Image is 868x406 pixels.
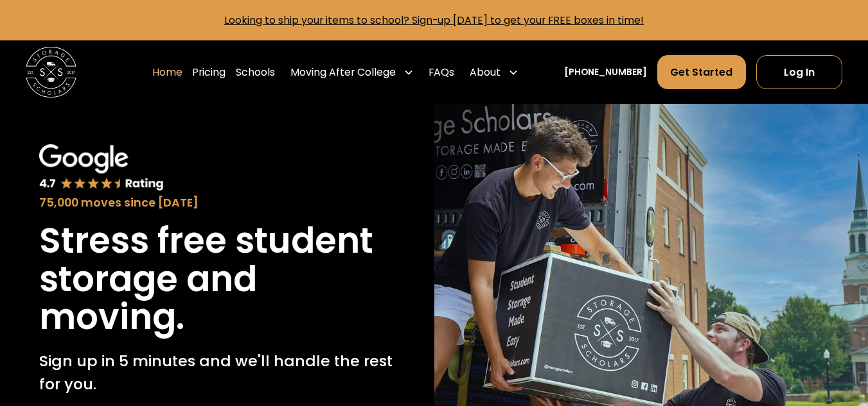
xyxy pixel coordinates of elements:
div: 75,000 moves since [DATE] [39,194,395,212]
h1: Stress free student storage and moving. [39,222,395,337]
a: Looking to ship your items to school? Sign-up [DATE] to get your FREE boxes in time! [224,13,644,28]
a: Get Started [657,55,747,89]
img: Google 4.7 star rating [39,144,164,192]
a: [PHONE_NUMBER] [564,65,647,79]
a: Schools [236,55,275,90]
img: Storage Scholars main logo [26,47,76,97]
div: Moving After College [290,65,396,80]
div: About [470,65,500,80]
a: Log In [756,55,842,89]
a: FAQs [429,55,454,90]
a: Pricing [192,55,226,90]
p: Sign up in 5 minutes and we'll handle the rest for you. [39,350,395,395]
a: Home [152,55,182,90]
